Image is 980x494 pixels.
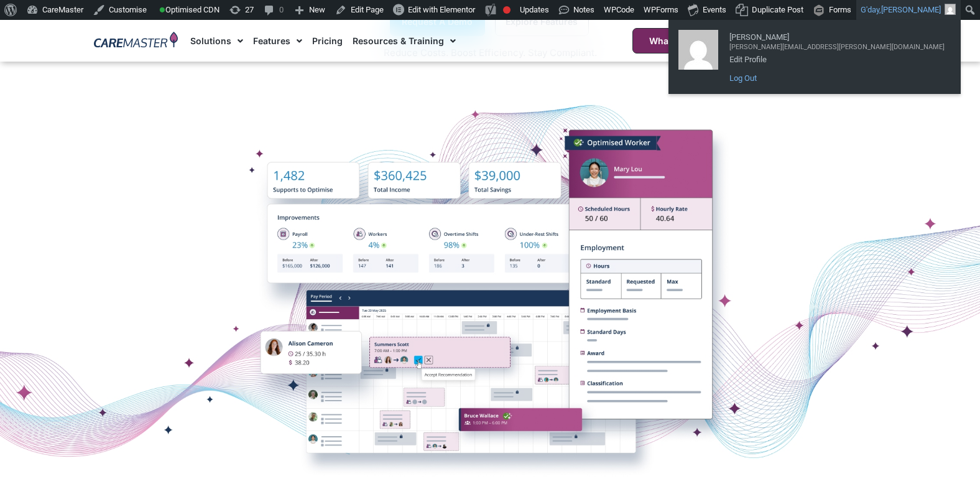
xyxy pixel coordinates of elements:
[881,5,941,14] span: [PERSON_NAME]
[503,6,511,14] div: Focus keyphrase not set
[253,20,302,62] a: Features
[353,20,456,62] a: Resources & Training
[632,28,718,54] a: What's New
[649,35,701,46] span: What's New
[190,20,602,62] nav: Menu
[729,39,945,50] span: [PERSON_NAME][EMAIL_ADDRESS][PERSON_NAME][DOMAIN_NAME]
[312,20,343,62] a: Pricing
[729,27,945,39] span: [PERSON_NAME]
[729,50,945,61] span: Edit Profile
[94,32,178,50] img: CareMaster Logo
[723,70,951,86] a: Log Out
[408,5,475,14] span: Edit with Elementor
[668,20,961,94] ul: G'day, Paul Napper
[190,20,243,62] a: Solutions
